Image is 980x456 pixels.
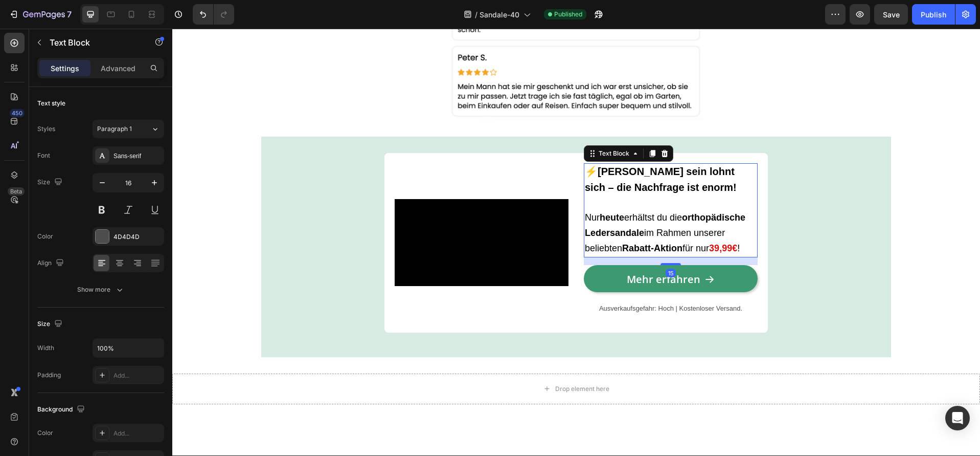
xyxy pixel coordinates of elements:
div: Add... [113,429,162,438]
span: Save [883,10,900,19]
div: Open Intercom Messenger [945,406,970,430]
span: Published [554,10,582,19]
div: Text Block [424,120,459,129]
div: Undo/Redo [193,4,234,25]
button: Save [874,4,908,25]
button: Paragraph 1 [93,120,164,138]
div: Show more [77,285,125,295]
div: Size [37,317,64,331]
span: / [475,9,477,20]
strong: Ledersandale [413,199,472,209]
input: Auto [93,339,164,357]
div: 450 [10,109,25,117]
span: Paragraph 1 [97,124,132,134]
div: Width [37,343,54,353]
strong: heute [427,184,452,194]
button: 7 [4,4,76,25]
div: Sans-serif [113,151,162,161]
strong: Mehr erfahren [454,244,528,257]
div: Background [37,403,87,417]
div: Add... [113,371,162,380]
strong: Rabatt-Aktion [450,214,510,225]
p: Settings [51,63,79,74]
strong: ⚡[PERSON_NAME] sein lohnt sich – die Nachfrage ist enorm! [413,137,564,164]
iframe: Design area [172,29,980,456]
div: Padding [37,371,61,380]
span: Ausverkaufsgefahr: Hoch | Kostenloser Versand. [427,276,570,284]
div: Beta [8,187,25,196]
button: Publish [912,4,955,25]
span: Nur erhältst du die im Rahmen unserer beliebten für nur [413,184,573,225]
div: Publish [921,9,946,20]
div: Align [37,256,66,270]
span: ! [565,214,567,225]
div: Styles [37,124,55,134]
div: Text style [37,99,65,108]
div: Drop element here [383,356,437,364]
span: Sandale-40 [480,9,519,20]
div: Color [37,232,53,241]
p: 7 [67,8,72,20]
div: Color [37,428,53,438]
div: Size [37,176,64,189]
strong: 39,99€ [537,214,565,225]
p: Advanced [101,63,135,74]
p: Text Block [50,36,136,49]
a: Mehr erfahren [412,236,585,264]
strong: orthopädische [510,184,573,194]
div: 15 [493,241,504,249]
div: 4D4D4D [113,232,162,242]
video: Video [222,170,396,257]
button: Show more [37,280,164,299]
div: Font [37,151,50,160]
